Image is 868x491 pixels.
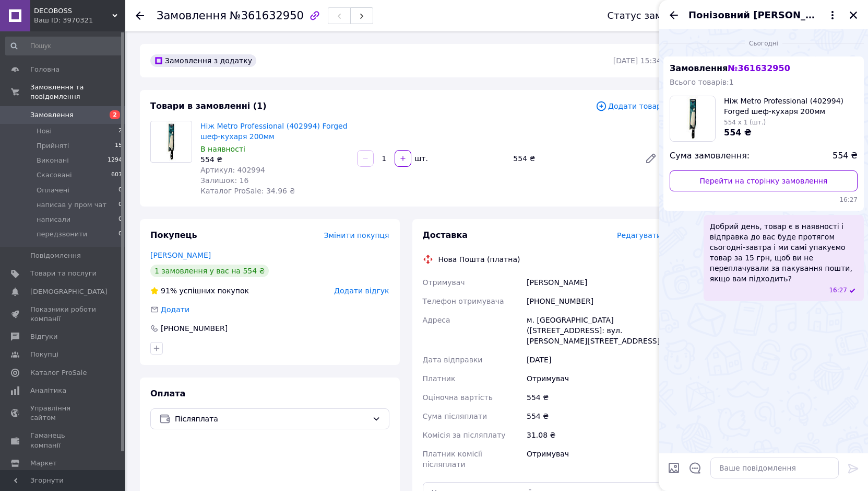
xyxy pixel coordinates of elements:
[37,215,70,224] span: написали
[5,37,123,55] input: Пошук
[37,141,69,151] span: Прийняті
[30,368,87,378] span: Каталог ProSale
[37,127,52,136] span: Нові
[670,170,858,191] a: Перейти на сторінку замовлення
[670,196,858,204] span: 16:27 12.09.2025
[118,215,122,224] span: 0
[663,38,864,48] div: 12.09.2025
[30,65,60,74] span: Головна
[324,231,389,239] span: Змінити покупця
[509,151,636,166] div: 554 ₴
[110,110,120,119] span: 2
[30,431,97,450] span: Гаманець компанії
[670,78,734,86] span: Всього товарів: 1
[118,200,122,210] span: 0
[423,431,506,439] span: Комісія за післяплату
[150,54,256,67] div: Замовлення з додатку
[688,8,818,22] span: Понізовний [PERSON_NAME]
[423,450,482,469] span: Платник комісії післяплати
[724,128,752,138] span: 554 ₴
[525,350,663,369] div: [DATE]
[175,413,368,425] span: Післяплата
[30,269,97,278] span: Товари та послуги
[525,369,663,388] div: Отримувач
[200,154,349,165] div: 554 ₴
[30,83,125,101] span: Замовлення та повідомлення
[525,426,663,444] div: 31.08 ₴
[724,96,858,117] span: Ніж Metro Professional (402994) Forged шеф-кухаря 200мм
[161,287,177,295] span: 91%
[37,200,106,210] span: написав у пром чат
[423,356,483,364] span: Дата відправки
[728,63,790,73] span: № 361632950
[30,386,66,395] span: Аналітика
[118,186,122,195] span: 0
[30,251,81,260] span: Повідомлення
[150,286,249,296] div: успішних покупок
[160,323,229,334] div: [PHONE_NUMBER]
[161,305,189,314] span: Додати
[150,230,197,240] span: Покупець
[37,170,72,180] span: Скасовані
[34,16,125,25] div: Ваш ID: 3970321
[525,407,663,426] div: 554 ₴
[412,153,429,164] div: шт.
[30,110,74,120] span: Замовлення
[436,254,523,265] div: Нова Пошта (платна)
[525,311,663,350] div: м. [GEOGRAPHIC_DATA] ([STREET_ADDRESS]: вул. [PERSON_NAME][STREET_ADDRESS]
[150,265,269,277] div: 1 замовлення у вас на 554 ₴
[423,374,456,383] span: Платник
[423,393,493,402] span: Оціночна вартість
[833,150,858,162] span: 554 ₴
[136,10,144,21] div: Повернутися назад
[30,404,97,423] span: Управління сайтом
[200,187,295,195] span: Каталог ProSale: 34.96 ₴
[200,122,348,141] a: Ніж Metro Professional (402994) Forged шеф-кухаря 200мм
[200,166,265,174] span: Артикул: 402994
[847,9,860,21] button: Закрити
[34,6,112,16] span: DECOBOSS
[30,350,58,359] span: Покупці
[525,444,663,474] div: Отримувач
[30,332,57,341] span: Відгуки
[688,8,839,22] button: Понізовний [PERSON_NAME]
[334,287,389,295] span: Додати відгук
[596,100,661,112] span: Додати товар
[30,305,97,324] span: Показники роботи компанії
[230,9,304,22] span: №361632950
[153,121,190,162] img: Ніж Metro Professional (402994) Forged шеф-кухаря 200мм
[118,127,122,136] span: 2
[115,141,122,151] span: 15
[150,101,267,111] span: Товари в замовленні (1)
[30,287,108,296] span: [DEMOGRAPHIC_DATA]
[608,10,704,21] div: Статус замовлення
[37,156,69,165] span: Виконані
[37,186,69,195] span: Оплачені
[118,230,122,239] span: 0
[829,286,847,295] span: 16:27 12.09.2025
[613,56,661,65] time: [DATE] 15:34
[710,221,858,284] span: Добрий день, товар є в наявності і відправка до вас буде протягом сьогодні-завтра і ми самі упаку...
[423,230,468,240] span: Доставка
[525,292,663,311] div: [PHONE_NUMBER]
[670,150,750,162] span: Сума замовлення:
[724,119,766,126] span: 554 x 1 (шт.)
[200,176,248,185] span: Залишок: 16
[423,316,450,324] span: Адреса
[157,9,227,22] span: Замовлення
[688,461,702,475] button: Відкрити шаблони відповідей
[745,39,782,48] span: Сьогодні
[423,297,504,305] span: Телефон отримувача
[30,459,57,468] span: Маркет
[670,63,790,73] span: Замовлення
[668,9,680,21] button: Назад
[617,231,661,239] span: Редагувати
[423,412,487,420] span: Сума післяплати
[525,273,663,292] div: [PERSON_NAME]
[150,389,185,398] span: Оплата
[108,156,122,165] span: 1294
[111,170,122,180] span: 607
[423,278,465,287] span: Отримувач
[37,230,87,239] span: передзвонити
[200,145,245,153] span: В наявності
